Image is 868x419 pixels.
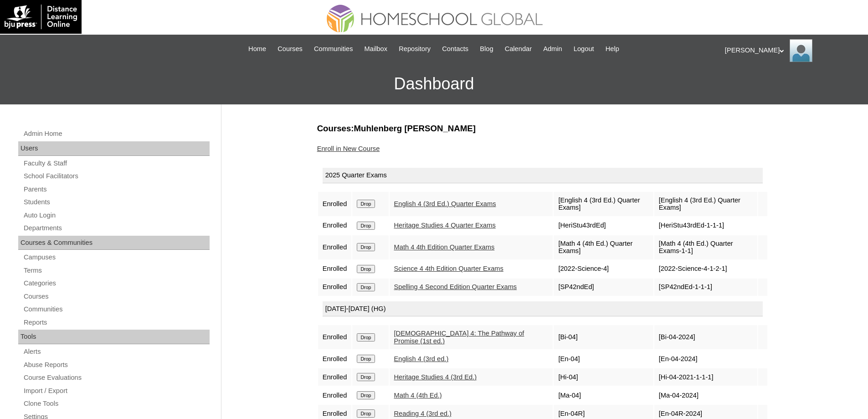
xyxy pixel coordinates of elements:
a: Departments [23,222,210,234]
span: Admin [543,44,562,54]
input: Drop [357,283,375,291]
td: [English 4 (3rd Ed.) Quarter Exams] [654,192,757,216]
td: [Bi-04-2024] [654,325,757,349]
div: Users [18,141,210,156]
a: Categories [23,278,210,289]
a: Faculty & Staff [23,158,210,169]
span: Home [248,44,266,54]
span: Mailbox [365,44,388,54]
td: [En-04-2024] [654,350,757,367]
a: Campuses [23,252,210,263]
a: Reports [23,317,210,328]
input: Drop [357,409,375,418]
a: Abuse Reports [23,359,210,371]
img: logo-white.png [5,5,77,29]
input: Drop [357,333,375,341]
h3: Courses:Muhlenberg [PERSON_NAME] [317,123,768,134]
a: Reading 4 (3rd ed.) [394,410,452,417]
a: Heritage Studies 4 (3rd Ed.) [394,373,477,381]
a: Spelling 4 Second Edition Quarter Exams [394,283,517,290]
div: Courses & Communities [18,236,210,250]
span: Repository [399,44,431,54]
a: Courses [273,44,307,54]
td: Enrolled [318,217,352,234]
span: Courses [277,44,303,54]
span: Contacts [442,44,468,54]
a: Mailbox [360,44,392,54]
input: Drop [357,355,375,363]
a: Math 4 4th Edition Quarter Exams [394,243,495,251]
a: Communities [309,44,358,54]
a: Admin Home [23,128,210,140]
a: Import / Export [23,385,210,397]
h3: Dashboard [5,63,863,104]
a: Communities [23,304,210,315]
a: School Facilitators [23,171,210,182]
a: Auto Login [23,210,210,221]
a: Enroll in New Course [317,145,380,152]
a: Clone Tools [23,398,210,409]
input: Drop [357,265,375,273]
td: [Math 4 (4th Ed.) Quarter Exams] [554,235,653,259]
a: Blog [475,44,498,54]
a: Students [23,197,210,208]
input: Drop [357,391,375,399]
td: [Ma-04-2024] [654,387,757,404]
input: Drop [357,200,375,208]
a: Courses [23,291,210,302]
input: Drop [357,222,375,230]
td: [SP42ndEd] [554,279,653,296]
td: [HeriStu43rdEd-1-1-1] [654,217,757,234]
input: Drop [357,243,375,251]
span: Help [606,44,619,54]
a: Contacts [437,44,473,54]
a: Course Evaluations [23,372,210,383]
td: Enrolled [318,387,352,404]
td: [Math 4 (4th Ed.) Quarter Exams-1-1] [654,235,757,259]
a: English 4 (3rd ed.) [394,355,449,362]
td: Enrolled [318,235,352,259]
td: Enrolled [318,325,352,349]
a: Calendar [500,44,536,54]
a: Alerts [23,346,210,357]
td: [2022-Science-4-1-2-1] [654,260,757,278]
div: [DATE]-[DATE] (HG) [323,301,763,317]
td: [2022-Science-4] [554,260,653,278]
td: [Hi-04-2021-1-1-1] [654,368,757,386]
div: Tools [18,330,210,344]
span: Communities [314,44,353,54]
td: Enrolled [318,192,352,216]
span: Blog [480,44,493,54]
td: [HeriStu43rdEd] [554,217,653,234]
div: [PERSON_NAME] [725,39,859,62]
img: Ariane Ebuen [790,39,812,62]
td: Enrolled [318,279,352,296]
a: [DEMOGRAPHIC_DATA] 4: The Pathway of Promise (1st ed.) [394,330,524,345]
div: 2025 Quarter Exams [323,168,763,183]
a: Admin [539,44,567,54]
span: Logout [574,44,594,54]
a: Science 4 4th Edition Quarter Exams [394,265,503,272]
td: [Hi-04] [554,368,653,386]
a: Logout [569,44,599,54]
td: Enrolled [318,350,352,367]
td: [En-04] [554,350,653,367]
a: Heritage Studies 4 Quarter Exams [394,222,496,229]
td: [English 4 (3rd Ed.) Quarter Exams] [554,192,653,216]
span: Calendar [505,44,532,54]
td: [Bi-04] [554,325,653,349]
a: Terms [23,265,210,276]
td: Enrolled [318,260,352,278]
td: [SP42ndEd-1-1-1] [654,279,757,296]
a: Math 4 (4th Ed.) [394,392,442,399]
a: Home [244,44,271,54]
a: Help [601,44,624,54]
a: Parents [23,184,210,195]
a: Repository [394,44,435,54]
td: [Ma-04] [554,387,653,404]
input: Drop [357,373,375,381]
a: English 4 (3rd Ed.) Quarter Exams [394,200,496,207]
td: Enrolled [318,368,352,386]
